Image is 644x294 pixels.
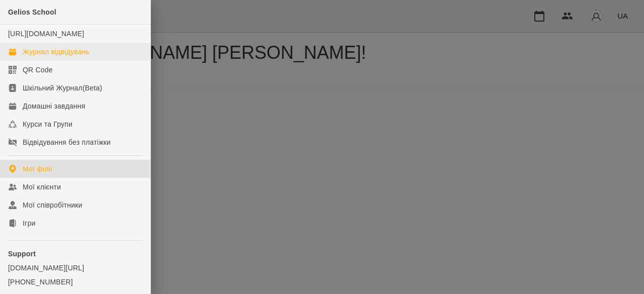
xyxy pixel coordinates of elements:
[8,30,84,38] a: [URL][DOMAIN_NAME]
[23,119,72,129] div: Курси та Групи
[23,47,90,57] div: Журнал відвідувань
[23,83,102,93] div: Шкільний Журнал(Beta)
[23,137,111,147] div: Відвідування без платіжки
[23,164,52,174] div: Мої філії
[23,218,35,228] div: Ігри
[23,182,61,192] div: Мої клієнти
[8,263,142,273] a: [DOMAIN_NAME][URL]
[23,65,53,75] div: QR Code
[23,101,85,111] div: Домашні завдання
[8,249,142,259] p: Support
[8,277,142,287] a: [PHONE_NUMBER]
[8,8,56,16] span: Gelios School
[23,200,83,210] div: Мої співробітники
